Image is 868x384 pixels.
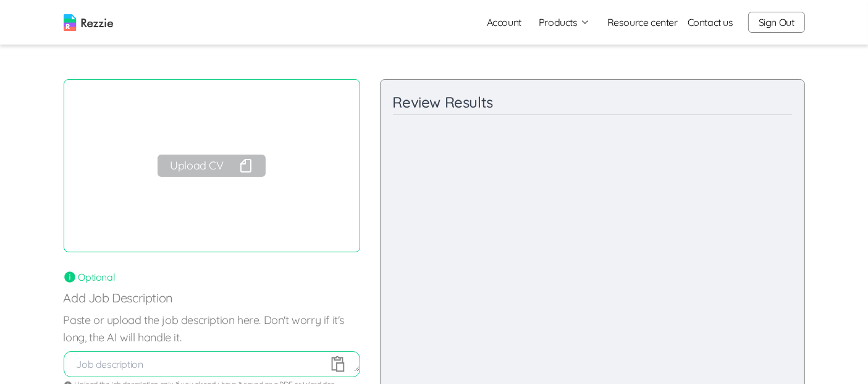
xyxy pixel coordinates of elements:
[64,289,360,307] p: Add Job Description
[64,14,113,31] img: logo
[539,15,590,30] button: Products
[477,10,531,35] a: Account
[158,155,265,177] button: Upload CV
[607,15,678,30] a: Resource center
[748,12,805,33] button: Sign Out
[393,92,792,115] div: Review Results
[64,312,360,346] label: Paste or upload the job description here. Don't worry if it's long, the AI will handle it.
[64,270,360,284] div: Optional
[688,15,733,30] a: Contact us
